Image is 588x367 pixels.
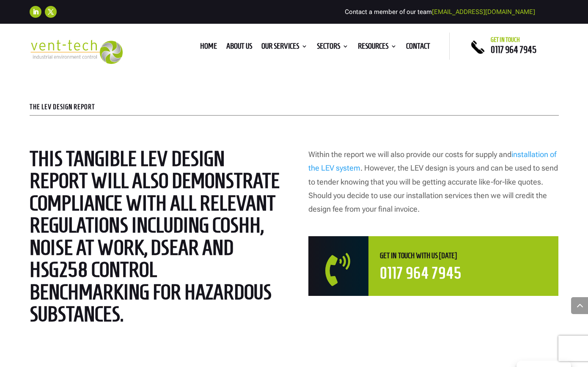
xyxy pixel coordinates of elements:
[308,150,558,214] span: Within the report we will also provide our costs for supply and . However, the LEV design is your...
[317,43,349,52] a: Sectors
[30,148,280,330] h2: This tangible LEV Design report will also demonstrate compliance with all relevant regulations in...
[226,43,252,52] a: About us
[30,40,123,63] img: 2023-09-27T08_35_16.549ZVENT-TECH---Clear-background
[491,44,536,55] a: 0117 964 7945
[345,8,535,16] span: Contact a member of our team
[491,36,520,43] span: Get in touch
[358,43,397,52] a: Resources
[380,251,457,260] span: Get in touch with us [DATE]
[30,6,41,18] a: Follow on LinkedIn
[380,265,462,282] a: 0117 964 7945
[45,6,57,18] a: Follow on X
[432,8,535,16] a: [EMAIL_ADDRESS][DOMAIN_NAME]
[325,253,374,286] span: 
[30,103,95,110] span: THE LEV DESIGN REPORT
[200,43,217,52] a: Home
[406,43,430,52] a: Contact
[261,43,308,52] a: Our Services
